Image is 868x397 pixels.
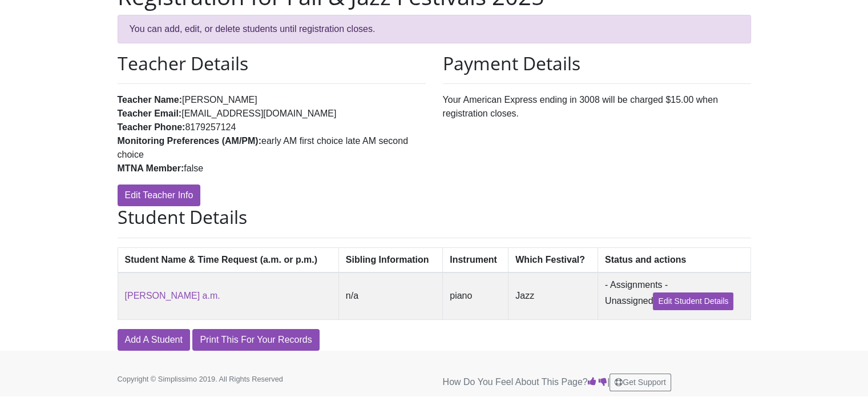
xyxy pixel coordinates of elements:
p: Copyright © Simplissimo 2019. All Rights Reserved [118,374,317,384]
li: 8179257124 [118,121,426,134]
a: Edit Student Details [653,292,733,310]
th: Sibling Information [338,247,442,272]
td: n/a [338,272,442,320]
th: Status and actions [597,247,750,272]
a: Edit Teacher Info [118,185,201,206]
li: early AM first choice late AM second choice [118,134,426,162]
strong: Teacher Name: [118,95,183,105]
strong: MTNA Member: [118,163,184,173]
th: Which Festival? [508,247,598,272]
td: piano [443,272,508,320]
li: [EMAIL_ADDRESS][DOMAIN_NAME] [118,107,426,121]
strong: Teacher Email: [118,109,182,118]
div: You can add, edit, or delete students until registration closes. [118,15,751,43]
th: Instrument [443,247,508,272]
p: How Do You Feel About This Page? | [443,374,751,391]
td: - Assignments - Unassigned [597,272,750,320]
h2: Teacher Details [118,53,426,74]
a: Print This For Your Records [192,329,319,351]
h2: Payment Details [443,53,751,74]
button: Get Support [609,374,671,391]
li: false [118,162,426,175]
td: Jazz [508,272,598,320]
a: Add A Student [118,329,190,351]
strong: Monitoring Preferences (AM/PM): [118,136,261,146]
th: Student Name & Time Request (a.m. or p.m.) [118,247,338,272]
li: [PERSON_NAME] [118,93,426,107]
div: Your American Express ending in 3008 will be charged $15.00 when registration closes. [434,53,760,206]
h2: Student Details [118,206,751,228]
a: [PERSON_NAME] a.m. [125,291,220,300]
strong: Teacher Phone: [118,122,185,132]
